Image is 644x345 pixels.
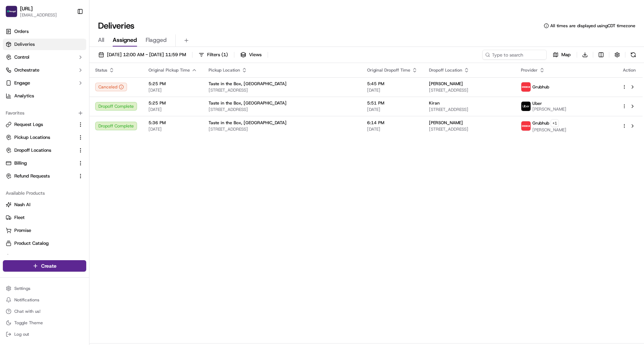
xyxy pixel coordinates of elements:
[98,36,104,44] span: All
[6,173,75,179] a: Refund Requests
[113,36,137,44] span: Assigned
[7,68,20,81] img: 1736555255976-a54dd68f-1ca7-489b-9aae-adbdc363a1c4
[24,76,91,81] div: We're available if you need us!
[6,160,75,166] a: Billing
[521,102,531,111] img: uber-new-logo.jpeg
[68,104,115,111] span: API Documentation
[14,54,29,60] span: Control
[482,50,547,60] input: Type to search
[14,253,30,259] span: Returns
[3,64,86,76] button: Orchestrate
[209,87,356,93] span: [STREET_ADDRESS]
[3,77,86,89] button: Engage
[367,126,418,132] span: [DATE]
[14,41,35,48] span: Deliveries
[628,50,638,60] button: Refresh
[3,251,86,262] button: Returns
[60,105,66,110] div: 💻
[14,320,43,326] span: Toggle Theme
[209,67,240,73] span: Pickup Location
[3,52,86,63] button: Control
[429,126,509,132] span: [STREET_ADDRESS]
[622,67,637,73] div: Action
[148,107,197,112] span: [DATE]
[14,80,30,86] span: Engage
[14,214,25,221] span: Fleet
[195,50,231,60] button: Filters(1)
[3,145,86,156] button: Dropoff Locations
[98,20,135,31] h1: Deliveries
[3,119,86,130] button: Request Logs
[429,107,509,112] span: [STREET_ADDRESS]
[14,121,43,128] span: Request Logs
[7,105,13,110] div: 📗
[3,3,74,20] button: Froogal.ai[URL][EMAIL_ADDRESS]
[148,120,197,126] span: 5:36 PM
[24,68,117,76] div: Start new chat
[148,126,197,132] span: [DATE]
[561,52,571,58] span: Map
[107,52,186,58] span: [DATE] 12:00 AM - [DATE] 11:59 PM
[367,81,418,87] span: 5:45 PM
[209,100,287,106] span: Taste in the Box, [GEOGRAPHIC_DATA]
[6,253,83,259] a: Returns
[521,67,538,73] span: Provider
[367,67,410,73] span: Original Dropoff Time
[209,81,287,87] span: Taste in the Box, [GEOGRAPHIC_DATA]
[6,240,83,247] a: Product Catalog
[532,84,549,90] span: Grubhub
[14,28,29,35] span: Orders
[71,121,87,127] span: Pylon
[95,50,189,60] button: [DATE] 12:00 AM - [DATE] 11:59 PM
[20,12,57,18] button: [EMAIL_ADDRESS]
[3,238,86,249] button: Product Catalog
[367,87,418,93] span: [DATE]
[58,101,118,114] a: 💻API Documentation
[550,50,574,60] button: Map
[14,160,27,166] span: Billing
[19,46,129,54] input: Got a question? Start typing here...
[3,283,86,293] button: Settings
[429,67,462,73] span: Dropoff Location
[4,101,58,114] a: 📗Knowledge Base
[148,100,197,106] span: 5:25 PM
[209,126,356,132] span: [STREET_ADDRESS]
[14,147,51,154] span: Dropoff Locations
[532,106,566,112] span: [PERSON_NAME]
[14,93,34,99] span: Analytics
[7,29,130,40] p: Welcome 👋
[3,188,86,199] div: Available Products
[6,121,75,128] a: Request Logs
[6,6,17,17] img: Froogal.ai
[14,134,50,141] span: Pickup Locations
[3,170,86,182] button: Refund Requests
[367,100,418,106] span: 5:51 PM
[148,67,190,73] span: Original Pickup Time
[532,127,566,133] span: [PERSON_NAME]
[3,295,86,305] button: Notifications
[249,52,262,58] span: Views
[14,227,31,234] span: Promise
[3,107,86,119] div: Favorites
[3,39,86,50] a: Deliveries
[14,308,40,314] span: Chat with us!
[146,36,167,44] span: Flagged
[3,212,86,223] button: Fleet
[14,286,30,291] span: Settings
[3,225,86,236] button: Promise
[532,101,542,106] span: Uber
[6,147,75,154] a: Dropoff Locations
[14,297,39,303] span: Notifications
[3,26,86,37] a: Orders
[95,67,107,73] span: Status
[209,120,287,126] span: Taste in the Box, [GEOGRAPHIC_DATA]
[95,83,127,91] button: Canceled
[122,71,130,79] button: Start new chat
[41,262,57,269] span: Create
[551,119,559,127] button: +1
[429,81,463,87] span: [PERSON_NAME]
[7,7,21,21] img: Nash
[429,87,509,93] span: [STREET_ADDRESS]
